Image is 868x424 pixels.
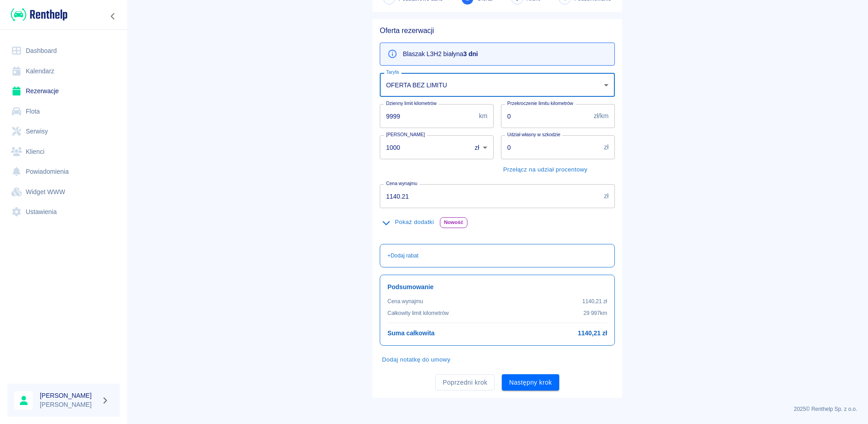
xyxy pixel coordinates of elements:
[386,69,399,76] label: Taryfa
[380,73,615,97] div: OFERTA BEZ LIMITU
[403,49,478,59] p: Blaszak L3H2 biały na
[502,374,559,391] button: Następny krok
[584,309,607,317] p: 29 997 km
[604,191,609,201] p: zł
[7,41,120,61] a: Dashboard
[7,162,120,182] a: Powiadomienia
[387,309,449,317] p: Całkowity limit kilometrów
[435,374,495,391] button: Poprzedni krok
[137,405,857,413] p: 2025 © Renthelp Sp. z o.o.
[387,329,434,338] h6: Suma całkowita
[386,180,417,187] label: Cena wynajmu
[468,135,494,159] div: zł
[7,61,120,81] a: Kalendarz
[7,182,120,202] a: Widget WWW
[380,26,615,35] h5: Oferta rezerwacji
[7,121,120,142] a: Serwisy
[380,215,436,229] button: Pokaż dodatki
[40,391,98,400] h6: [PERSON_NAME]
[578,329,607,338] h6: 1140,21 zł
[7,202,120,222] a: Ustawienia
[11,7,67,22] img: Renthelp logo
[440,218,467,227] span: Nowość
[501,163,590,177] button: Przełącz na udział procentowy
[7,142,120,162] a: Klienci
[7,101,120,122] a: Flota
[507,100,573,107] label: Przekroczenie limitu kilometrów
[386,100,437,107] label: Dzienny limit kilometrów
[582,297,607,305] p: 1140,21 zł
[106,10,120,22] button: Zwiń nawigację
[479,111,487,121] p: km
[387,297,423,305] p: Cena wynajmu
[387,282,607,292] h6: Podsumowanie
[604,143,609,152] p: zł
[40,400,98,410] p: [PERSON_NAME]
[507,131,561,138] label: Udział własny w szkodzie
[7,7,67,22] a: Renthelp logo
[463,50,478,57] b: 3 dni
[380,353,453,367] button: Dodaj notatkę do umowy
[387,252,419,260] p: + Dodaj rabat
[594,111,609,121] p: zł/km
[386,131,425,138] label: [PERSON_NAME]
[7,81,120,101] a: Rezerwacje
